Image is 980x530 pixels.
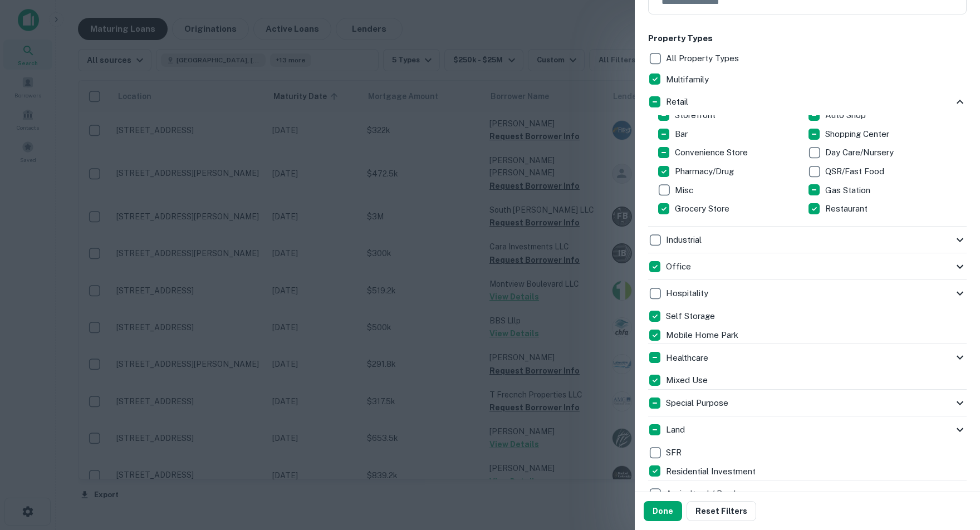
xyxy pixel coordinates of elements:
[825,165,886,178] p: QSR/Fast Food
[675,127,690,141] p: Bar
[825,202,870,215] p: Restaurant
[924,441,980,494] iframe: Chat Widget
[825,127,891,141] p: Shopping Center
[675,146,750,159] p: Convenience Store
[666,260,693,273] p: Office
[648,32,967,45] h6: Property Types
[675,202,732,215] p: Grocery Store
[675,184,695,197] p: Misc
[648,344,967,371] div: Healthcare
[648,89,967,115] div: Retail
[675,165,736,178] p: Pharmacy/Drug
[666,233,704,247] p: Industrial
[666,73,711,86] p: Multifamily
[666,310,717,323] p: Self Storage
[648,416,967,443] div: Land
[666,374,710,387] p: Mixed Use
[666,465,758,478] p: Residential Investment
[825,184,873,197] p: Gas Station
[666,52,741,65] p: All Property Types
[648,480,967,507] div: Agricultural / Rural
[666,95,690,109] p: Retail
[666,351,710,365] p: Healthcare
[825,146,896,159] p: Day Care/Nursery
[666,287,710,300] p: Hospitality
[648,280,967,307] div: Hospitality
[666,487,738,500] p: Agricultural / Rural
[644,501,682,521] button: Done
[648,390,967,416] div: Special Purpose
[648,227,967,253] div: Industrial
[666,423,687,436] p: Land
[666,328,741,342] p: Mobile Home Park
[666,396,731,410] p: Special Purpose
[666,446,684,459] p: SFR
[648,253,967,280] div: Office
[687,501,756,521] button: Reset Filters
